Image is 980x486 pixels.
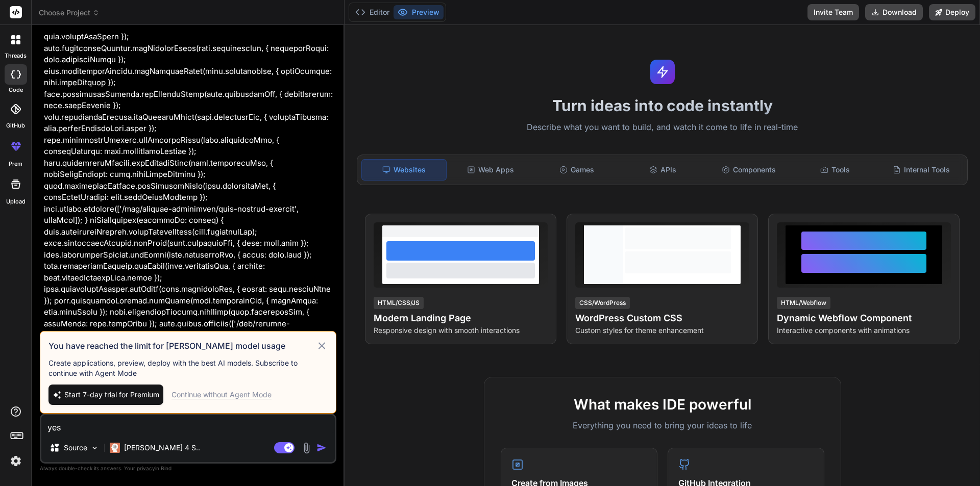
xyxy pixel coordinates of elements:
h4: Modern Landing Page [374,311,548,325]
p: Create applications, preview, deploy with the best AI models. Subscribe to continue with Agent Mode [48,358,328,378]
label: code [9,86,23,94]
p: Everything you need to bring your ideas to life [501,419,824,431]
button: Start 7-day trial for Premium [48,385,163,405]
p: Interactive components with animations [777,325,951,336]
div: CSS/WordPress [575,297,630,309]
h3: You have reached the limit for [PERSON_NAME] model usage [48,340,316,352]
label: Upload [6,197,26,206]
img: settings [7,452,24,470]
div: Components [707,159,791,181]
h1: Turn ideas into code instantly [351,96,974,115]
div: Tools [793,159,877,181]
label: prem [9,160,22,168]
img: icon [316,443,327,453]
p: Source [64,443,87,453]
button: Invite Team [807,4,859,20]
div: Internal Tools [879,159,963,181]
div: Web Apps [449,159,533,181]
button: Download [865,4,923,20]
span: Start 7-day trial for Premium [64,390,159,400]
p: Describe what you want to build, and watch it come to life in real-time [351,121,974,134]
h4: Dynamic Webflow Component [777,311,951,325]
span: privacy [137,465,155,471]
div: Websites [361,159,447,181]
h4: WordPress Custom CSS [575,311,749,325]
div: HTML/Webflow [777,297,830,309]
img: attachment [301,442,312,454]
label: GitHub [6,121,25,130]
label: threads [5,52,27,60]
h2: What makes IDE powerful [501,394,824,415]
p: Custom styles for theme enhancement [575,325,749,336]
div: APIs [621,159,705,181]
button: Deploy [929,4,975,20]
button: Preview [394,5,444,19]
img: Claude 4 Sonnet [110,443,120,453]
div: Continue without Agent Mode [171,390,272,400]
button: Editor [351,5,394,19]
textarea: yes [41,415,335,433]
img: Pick Models [90,444,99,452]
p: Responsive design with smooth interactions [374,325,548,336]
div: HTML/CSS/JS [374,297,424,309]
div: Games [535,159,619,181]
span: Choose Project [39,8,100,18]
p: Always double-check its answers. Your in Bind [40,464,336,473]
p: [PERSON_NAME] 4 S.. [124,443,200,453]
